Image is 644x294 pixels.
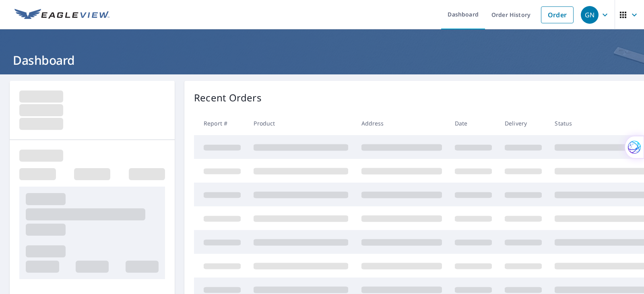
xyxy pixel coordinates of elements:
th: Address [355,111,448,135]
a: Order [541,6,574,23]
th: Delivery [498,111,548,135]
h1: Dashboard [10,52,634,68]
th: Report # [194,111,247,135]
div: GN [581,6,599,24]
th: Date [448,111,498,135]
p: Recent Orders [194,90,262,105]
img: EV Logo [14,9,109,21]
th: Product [247,111,355,135]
